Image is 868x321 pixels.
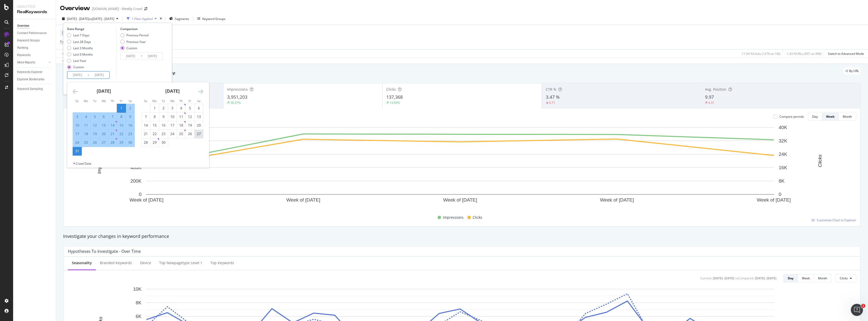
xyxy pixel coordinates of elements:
small: Mo [152,99,157,103]
text: 40K [779,125,787,130]
small: Tu [162,99,165,103]
div: Content Performance [17,31,46,36]
div: Crawl Date [76,161,91,166]
div: Last Year [73,59,86,63]
div: 11.04 % Clicks ( 137K on 1M ) [742,52,780,56]
div: 9 [126,114,134,119]
div: 17 [168,123,177,128]
button: Keyword Groups [195,15,228,23]
span: 3.47 % [546,94,560,100]
div: Date Range [67,27,115,31]
div: arrow-right-arrow-left [144,7,147,11]
td: Choose Wednesday, September 24, 2025 as your check-in date. It’s available. [168,130,177,138]
div: 28 [142,140,150,145]
div: times [159,16,163,21]
div: 1 [150,106,159,111]
span: Impressions [443,214,464,220]
td: Choose Sunday, September 28, 2025 as your check-in date. It’s available. [142,138,150,147]
small: Mo [84,99,88,103]
td: Selected. Tuesday, August 5, 2025 [91,112,99,121]
div: 29 [117,140,126,145]
div: Previous Year [126,40,146,44]
div: A chart. [68,125,852,209]
div: 1 Filter Applied [132,17,153,21]
td: Selected. Monday, August 4, 2025 [82,112,91,121]
div: Last 6 Months [73,52,93,57]
div: Month [843,114,852,119]
a: More Reports [17,60,47,65]
div: Ranking [17,45,28,51]
text: 400K [130,165,142,170]
td: Selected. Thursday, August 21, 2025 [108,130,117,138]
div: Last 6 Months [67,52,93,57]
div: 16 [159,123,168,128]
td: Choose Thursday, September 11, 2025 as your check-in date. It’s available. [177,112,186,121]
div: 24 [73,140,82,145]
div: Explorer Bookmarks [17,77,44,82]
div: Keywords Explorer [17,69,42,75]
div: 8 [150,114,159,119]
strong: [DATE] [165,88,180,94]
text: Clicks [817,154,823,167]
td: Choose Tuesday, September 2, 2025 as your check-in date. It’s available. [159,104,168,112]
text: Week of [DATE] [129,197,163,203]
div: Keywords [17,53,31,58]
div: 18 [82,131,90,136]
a: Keyword Groups [17,38,52,43]
div: Hypotheses to Investigate - Over Time [68,249,141,254]
td: Selected. Friday, August 8, 2025 [117,112,126,121]
div: 21 [108,131,117,136]
td: Choose Sunday, September 21, 2025 as your check-in date. It’s available. [142,130,150,138]
button: Switch to Advanced Mode [826,50,864,58]
div: 15 [150,123,159,128]
div: RealKeywords [17,9,52,15]
text: 24K [779,152,787,157]
div: Previous Period [126,33,148,37]
td: Choose Friday, September 12, 2025 as your check-in date. It’s available. [186,112,195,121]
div: vs Compared : [735,276,754,280]
div: Custom [120,46,148,50]
button: Month [814,274,831,282]
small: Sa [129,99,132,103]
a: Explorer Bookmarks [17,77,52,82]
td: Selected. Tuesday, August 26, 2025 [91,138,99,147]
div: 25 [177,131,185,136]
text: 8K [136,300,142,305]
button: Segments [167,15,191,23]
div: 7 [108,114,117,119]
div: 24 [168,131,177,136]
td: Selected. Thursday, August 28, 2025 [108,138,117,147]
td: Choose Tuesday, September 23, 2025 as your check-in date. It’s available. [159,130,168,138]
div: 3 [73,114,82,119]
div: 10 [168,114,177,119]
div: Last 7 Days [73,33,89,37]
span: Clicks [473,214,482,220]
div: 5 [91,114,99,119]
td: Choose Monday, September 22, 2025 as your check-in date. It’s available. [150,130,159,138]
div: 4.31 [708,101,714,105]
div: 15 [117,123,126,128]
div: Switch to Advanced Mode [828,52,864,56]
div: Week [802,276,810,280]
div: 1.43 % URLs ( 697 on 49K ) [787,52,822,56]
div: 22 [117,131,126,136]
div: 27 [99,140,108,145]
td: Selected. Saturday, August 16, 2025 [126,121,135,130]
a: Keyword Sampling [17,86,52,92]
small: Th [179,99,183,103]
small: Fr [120,99,123,103]
input: Start Date [121,53,141,60]
div: 38.37% [230,101,241,105]
a: Content Performance [17,31,52,36]
text: 0 [779,192,781,197]
div: Custom [73,65,84,69]
div: 23 [159,131,168,136]
small: We [102,99,106,103]
td: Choose Wednesday, September 10, 2025 as your check-in date. It’s available. [168,112,177,121]
text: 6K [136,313,142,319]
div: Day [812,114,818,119]
td: Choose Tuesday, September 30, 2025 as your check-in date. It’s available. [159,138,168,147]
div: More Reports [17,60,35,65]
div: 12 [186,114,194,119]
span: Clicks [386,87,396,92]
